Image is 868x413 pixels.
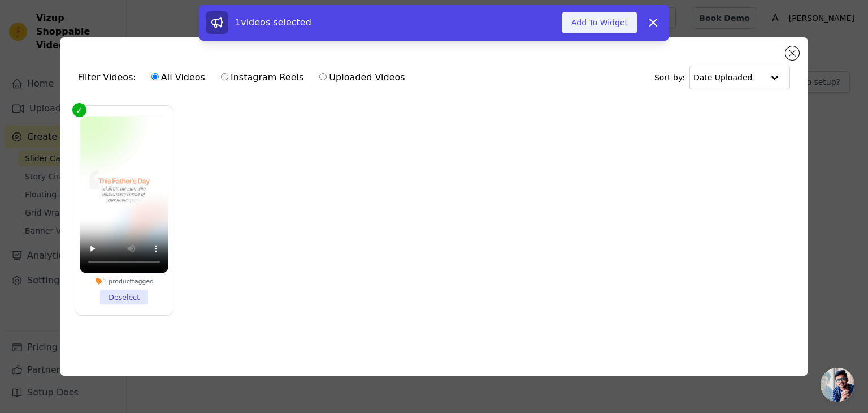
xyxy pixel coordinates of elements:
div: 1 product tagged [80,277,168,285]
label: Instagram Reels [220,70,304,85]
label: Uploaded Videos [319,70,405,85]
button: Add To Widget [562,12,637,33]
span: 1 videos selected [235,17,311,28]
div: Sort by: [654,66,791,89]
label: All Videos [151,70,206,85]
button: Close modal [785,46,799,60]
a: Open chat [821,368,854,402]
div: Filter Videos: [78,64,411,91]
